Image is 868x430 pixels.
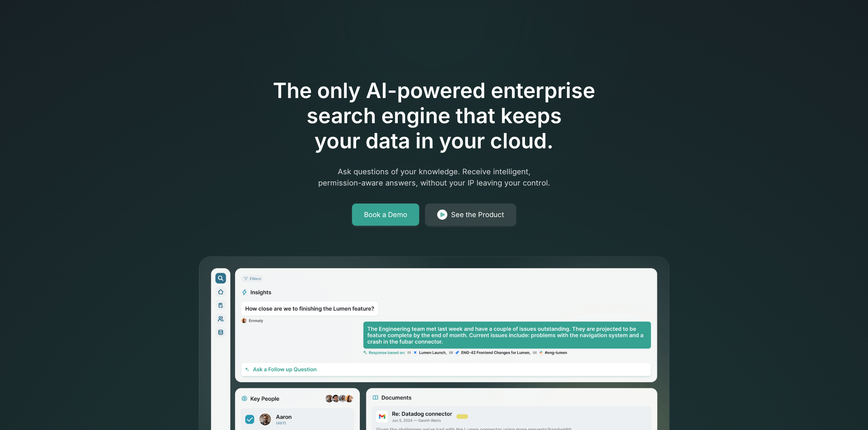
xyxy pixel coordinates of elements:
[451,210,504,220] div: See the Product
[290,166,578,189] p: Ask questions of your knowledge. Receive intelligent, permission-aware answers, without your IP l...
[242,78,626,154] h1: The only AI-powered enterprise search engine that keeps your data in your cloud.
[425,204,516,226] a: See the Product
[352,204,419,226] a: Book a Demo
